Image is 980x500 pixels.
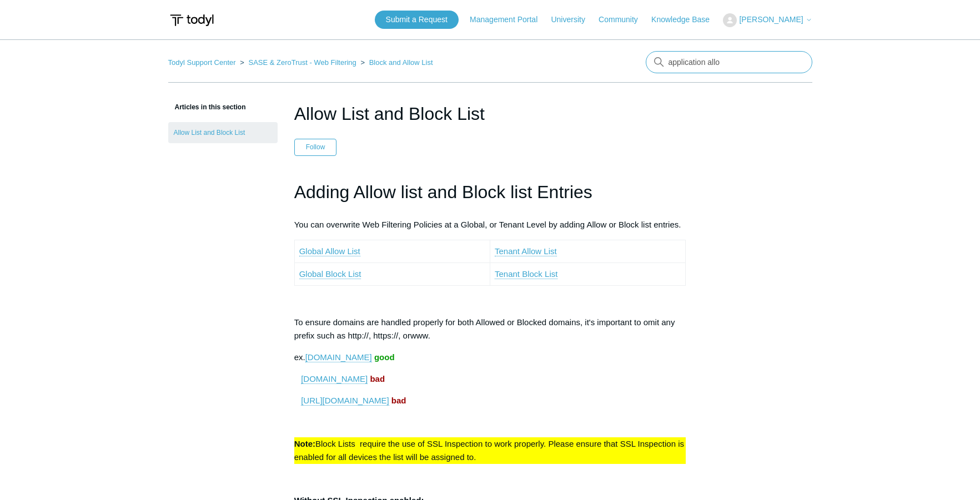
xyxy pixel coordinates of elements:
[294,439,315,448] strong: Note:
[168,103,246,111] span: Articles in this section
[299,269,361,279] a: Global Block List
[294,182,592,202] span: Adding Allow list and Block list Entries
[168,58,236,67] a: Todyl Support Center
[305,352,372,362] span: [DOMAIN_NAME]
[428,331,430,340] span: .
[301,396,389,406] a: [URL][DOMAIN_NAME]
[495,246,557,256] a: Tenant Allow List
[168,58,238,67] li: Todyl Support Center
[294,317,675,340] span: To ensure domains are handled properly for both Allowed or Blocked domains, it's important to omi...
[599,14,649,26] a: Community
[358,58,433,67] li: Block and Allow List
[294,100,686,127] h1: Allow List and Block List
[646,51,812,73] input: Search
[301,374,368,383] span: [DOMAIN_NAME]
[294,220,681,229] span: You can overwrite Web Filtering Policies at a Global, or Tenant Level by adding Allow or Block li...
[238,58,358,67] li: SASE & ZeroTrust - Web Filtering
[551,14,596,26] a: University
[305,352,372,362] a: [DOMAIN_NAME]
[391,396,406,405] strong: bad
[168,122,278,143] a: Allow List and Block List
[168,10,215,31] img: Todyl Support Center Help Center home page
[374,352,395,362] strong: good
[294,352,305,362] span: ex.
[470,14,549,26] a: Management Portal
[294,139,337,155] button: Follow Article
[370,374,385,383] strong: bad
[248,58,356,67] a: SASE & ZeroTrust - Web Filtering
[495,269,557,279] a: Tenant Block List
[723,13,812,27] button: [PERSON_NAME]
[739,15,803,24] span: [PERSON_NAME]
[375,11,459,29] a: Submit a Request
[301,396,389,405] span: [URL][DOMAIN_NAME]
[410,331,428,340] span: www
[294,439,684,462] span: Block Lists require the use of SSL Inspection to work properly. Please ensure that SSL Inspection...
[299,246,360,256] a: Global Allow List
[651,14,721,26] a: Knowledge Base
[369,58,433,67] a: Block and Allow List
[301,374,368,384] a: [DOMAIN_NAME]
